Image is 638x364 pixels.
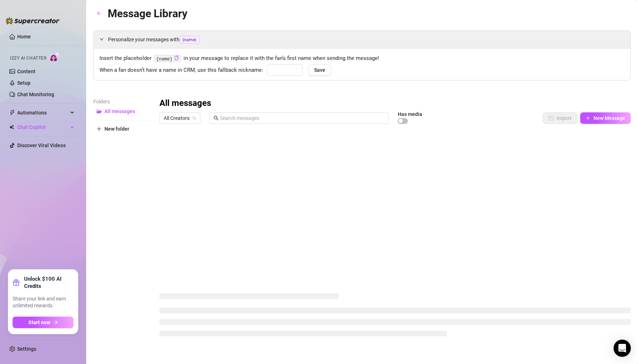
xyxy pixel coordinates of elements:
[614,340,631,357] div: Open Intercom Messenger
[53,320,58,325] span: arrow-right
[13,295,74,309] span: Share your link and earn unlimited rewards
[154,55,181,62] code: {name}
[24,275,74,290] strong: Unlock $100 AI Credits
[220,114,385,122] input: Search messages
[17,92,54,97] a: Chat Monitoring
[97,11,102,16] span: arrow-left
[13,317,74,328] button: Start nowarrow-right
[104,108,135,114] span: All messages
[17,34,31,39] a: Home
[214,116,219,121] span: search
[94,31,630,48] div: Personalize your messages with{name}
[28,319,50,325] span: Start now
[93,123,151,135] button: New folder
[6,17,60,24] img: logo-BBDzfeDw.svg
[99,37,104,41] span: expanded
[17,69,36,74] a: Content
[93,106,151,117] button: All messages
[17,107,68,118] span: Automations
[99,54,625,63] span: Insert the placeholder in your message to replace it with the fan’s first name when sending the m...
[192,116,196,120] span: team
[99,66,263,75] span: When a fan doesn’t have a name in CRM, use this fallback nickname:
[9,125,14,130] img: Chat Copilot
[308,64,331,76] button: Save
[593,115,625,121] span: New Message
[104,126,129,132] span: New folder
[314,67,325,73] span: Save
[13,279,20,286] span: gift
[93,98,151,106] article: Folders
[159,98,211,109] h3: All messages
[9,110,15,116] span: thunderbolt
[17,80,31,86] a: Setup
[398,112,422,116] article: Has media
[543,112,577,124] button: Import
[97,126,102,131] span: plus
[174,56,179,61] button: Click to Copy
[49,52,60,62] img: AI Chatter
[17,121,68,133] span: Chat Copilot
[17,346,36,352] a: Settings
[10,55,46,62] span: Izzy AI Chatter
[17,143,66,148] a: Discover Viral Videos
[108,36,625,44] span: Personalize your messages with
[586,116,591,121] span: plus
[174,56,179,60] span: copy
[108,5,187,22] article: Message Library
[180,36,199,44] span: {name}
[164,113,196,123] span: All Creators
[580,112,631,124] button: New Message
[97,109,102,114] span: folder-open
